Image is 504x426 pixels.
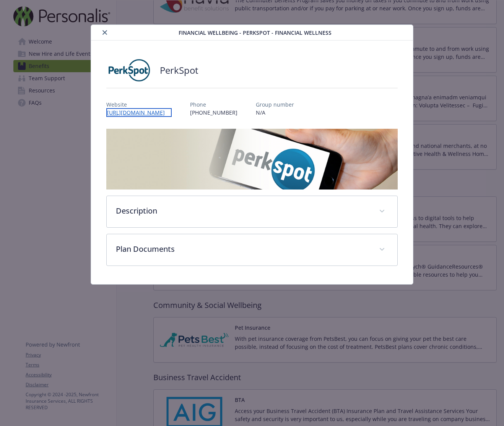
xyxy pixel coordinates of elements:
img: PerkSpot [106,59,152,82]
p: N/A [256,109,294,117]
p: Description [116,205,370,217]
span: Financial Wellbeing - PerkSpot - Financial Wellness [179,29,332,37]
p: Website [106,100,172,109]
p: Plan Documents [116,243,370,255]
img: banner [106,129,398,190]
button: close [100,28,109,37]
div: Description [107,196,397,227]
p: [PHONE_NUMBER] [190,109,237,117]
a: [URL][DOMAIN_NAME] [106,108,172,117]
div: Plan Documents [107,234,397,266]
p: Phone [190,100,237,109]
div: details for plan Financial Wellbeing - PerkSpot - Financial Wellness [50,24,454,285]
p: Group number [256,100,294,109]
h2: PerkSpot [160,64,198,77]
